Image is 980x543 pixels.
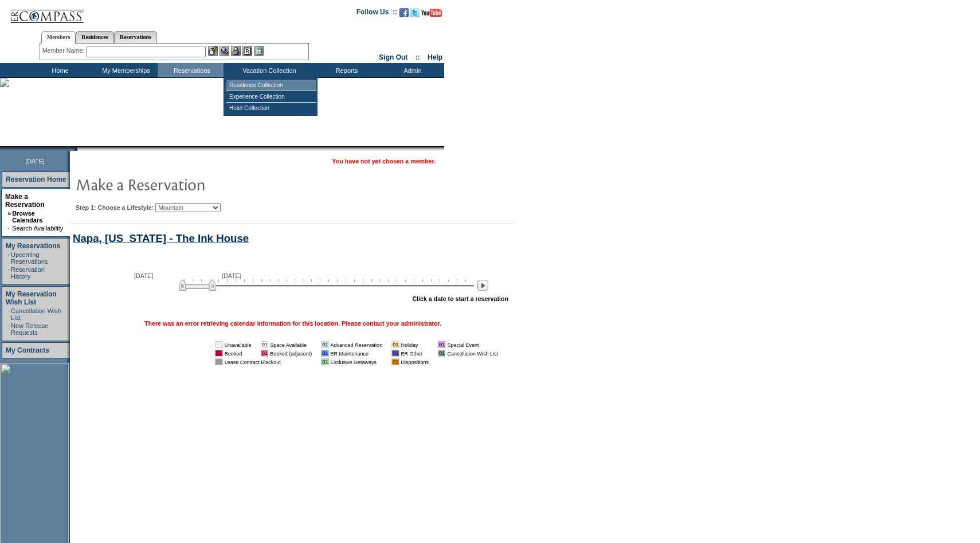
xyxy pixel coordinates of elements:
[332,158,436,165] span: You have not yet chosen a member.
[77,146,79,151] img: blank.gif
[331,341,383,348] td: Advanced Reservation
[6,242,60,250] a: My Reservations
[73,232,249,244] a: Napa, [US_STATE] - The Ink House
[6,346,49,354] a: My Contracts
[219,46,229,56] img: View
[158,63,224,77] td: Reservations
[270,341,312,348] td: Space Available
[379,53,407,61] a: Sign Out
[42,46,87,56] div: Member Name:
[8,322,10,336] td: ·
[391,341,399,348] td: 01
[421,9,442,17] img: Subscribe to our YouTube Channel
[225,358,312,365] td: Lease Contract Blackout
[254,46,264,56] img: b_calculator.gif
[410,8,420,17] img: Follow us on Twitter
[8,307,10,321] td: ·
[321,341,328,348] td: 01
[447,341,498,348] td: Special Event
[8,266,10,280] td: ·
[144,320,441,327] p: There was an error retrieving calendar information for this location. Please contact your adminis...
[224,63,312,77] td: Vacation Collection
[5,193,45,209] a: Make a Reservation
[6,175,66,183] a: Reservation Home
[7,210,11,217] b: »
[391,358,399,365] td: 01
[12,210,42,224] a: Browse Calendars
[222,272,241,279] span: [DATE]
[11,307,61,321] a: Cancellation Wish List
[26,63,92,77] td: Home
[477,280,488,291] img: Next
[270,350,312,357] td: Booked (adjacent)
[438,350,445,357] td: 01
[92,63,158,77] td: My Memberships
[399,8,409,17] img: Become our fan on Facebook
[226,91,316,103] td: Experience Collection
[401,341,429,348] td: Holiday
[11,251,48,265] a: Upcoming Reservations
[261,341,268,348] td: 01
[226,103,316,114] td: Hotel Collection
[215,350,222,357] td: 01
[11,322,48,336] a: New Release Requests
[215,358,222,365] td: 01
[312,63,378,77] td: Reports
[11,266,45,280] a: Reservation History
[401,358,429,365] td: Dispositions
[415,53,420,61] span: ::
[114,31,157,43] a: Reservations
[25,158,45,165] span: [DATE]
[12,225,63,232] a: Search Availability
[41,31,76,44] a: Members
[76,31,114,43] a: Residences
[356,7,397,21] td: Follow Us ::
[391,350,399,357] td: 01
[215,341,222,348] td: 01
[261,350,268,357] td: 01
[6,290,57,306] a: My Reservation Wish List
[76,173,305,196] img: pgTtlMakeReservation.gif
[73,146,77,151] img: promoShadowLeftCorner.gif
[399,11,409,18] a: Become our fan on Facebook
[401,350,429,357] td: ER Other
[331,358,383,365] td: Exclusive Getaways
[438,341,445,348] td: 01
[7,225,11,232] td: ·
[378,63,444,77] td: Admin
[8,251,10,265] td: ·
[225,341,252,348] td: Unavailable
[242,46,252,56] img: Reservations
[321,358,328,365] td: 01
[225,350,252,357] td: Booked
[76,204,154,211] b: Step 1: Choose a Lifestyle:
[331,350,383,357] td: ER Maintenance
[410,11,420,18] a: Follow us on Twitter
[208,46,218,56] img: b_edit.gif
[321,350,328,357] td: 01
[134,272,154,279] span: [DATE]
[412,295,508,302] div: Click a date to start a reservation
[428,53,442,61] a: Help
[447,350,498,357] td: Cancellation Wish List
[231,46,241,56] img: Impersonate
[226,80,316,91] td: Residence Collection
[421,11,442,18] a: Subscribe to our YouTube Channel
